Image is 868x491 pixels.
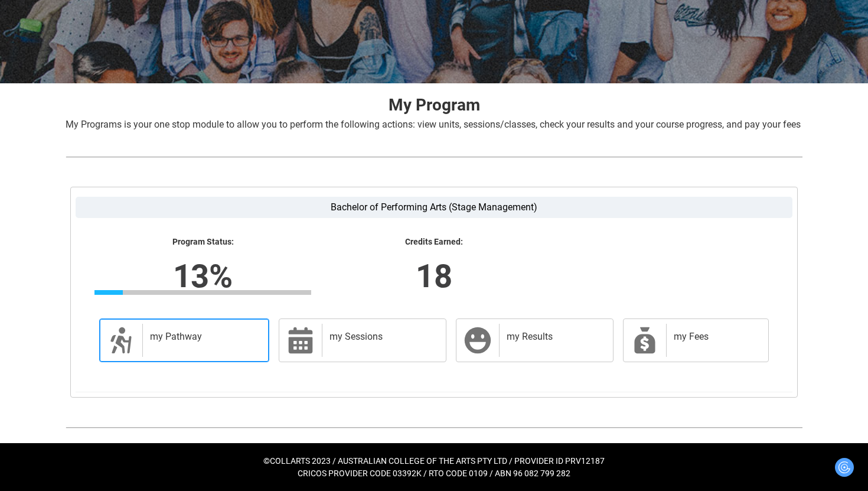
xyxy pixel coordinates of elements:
[66,421,802,434] img: REDU_GREY_LINE
[329,331,434,343] h2: my Sessions
[250,252,618,300] lightning-formatted-number: 18
[99,318,269,362] a: my Pathway
[631,326,659,355] span: My Payments
[279,318,446,362] a: my Sessions
[325,237,542,248] lightning-formatted-text: Credits Earned:
[94,290,311,295] div: Progress Bar
[456,318,614,362] a: my Results
[389,95,480,115] strong: My Program
[94,237,311,248] lightning-formatted-text: Program Status:
[76,197,792,218] label: Bachelor of Performing Arts (Stage Management)
[18,252,387,300] lightning-formatted-number: 13%
[107,326,135,355] span: Description of icon when needed
[66,119,801,130] span: My Programs is your one stop module to allow you to perform the following actions: view units, se...
[66,151,802,163] img: REDU_GREY_LINE
[150,331,257,343] h2: my Pathway
[674,331,756,343] h2: my Fees
[623,318,769,362] a: my Fees
[507,331,601,343] h2: my Results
